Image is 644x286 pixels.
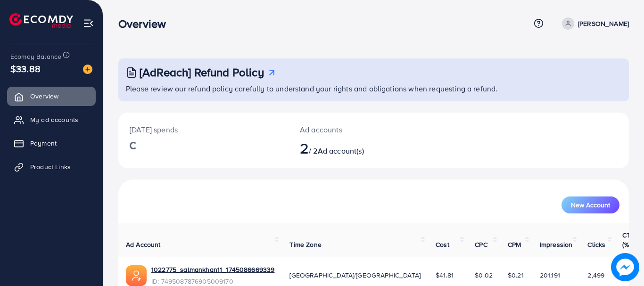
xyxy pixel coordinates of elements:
[10,52,61,61] span: Ecomdy Balance
[140,65,264,79] h3: [AdReach] Refund Policy
[10,62,41,75] span: $33.88
[508,270,524,280] span: $0.21
[9,13,73,28] img: logo
[83,65,92,74] img: image
[558,17,629,30] a: [PERSON_NAME]
[587,240,605,249] span: Clicks
[436,270,454,280] span: $41.81
[540,270,560,280] span: 201,191
[30,139,57,148] span: Payment
[508,240,521,249] span: CPM
[126,83,623,94] p: Please review our refund policy carefully to understand your rights and obligations when requesti...
[289,240,321,249] span: Time Zone
[151,277,274,286] span: ID: 7495087876905009170
[300,124,405,135] p: Ad accounts
[126,240,161,249] span: Ad Account
[436,240,449,249] span: Cost
[622,230,635,249] span: CTR (%)
[130,124,277,135] p: [DATE] spends
[300,139,405,157] h2: / 2
[7,134,96,153] a: Payment
[561,196,619,213] button: New Account
[578,18,629,29] p: [PERSON_NAME]
[540,240,573,249] span: Impression
[30,91,58,101] span: Overview
[151,265,274,274] a: 1022775_salmankhan11_1745086669339
[7,110,96,129] a: My ad accounts
[289,270,421,280] span: [GEOGRAPHIC_DATA]/[GEOGRAPHIC_DATA]
[611,253,639,281] img: image
[30,115,78,124] span: My ad accounts
[30,162,71,172] span: Product Links
[7,87,96,106] a: Overview
[587,270,604,280] span: 2,499
[571,202,610,208] span: New Account
[318,146,364,156] span: Ad account(s)
[475,270,493,280] span: $0.02
[118,17,173,31] h3: Overview
[300,137,309,159] span: 2
[126,265,147,286] img: ic-ads-acc.e4c84228.svg
[83,18,94,29] img: menu
[7,157,96,176] a: Product Links
[475,240,487,249] span: CPC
